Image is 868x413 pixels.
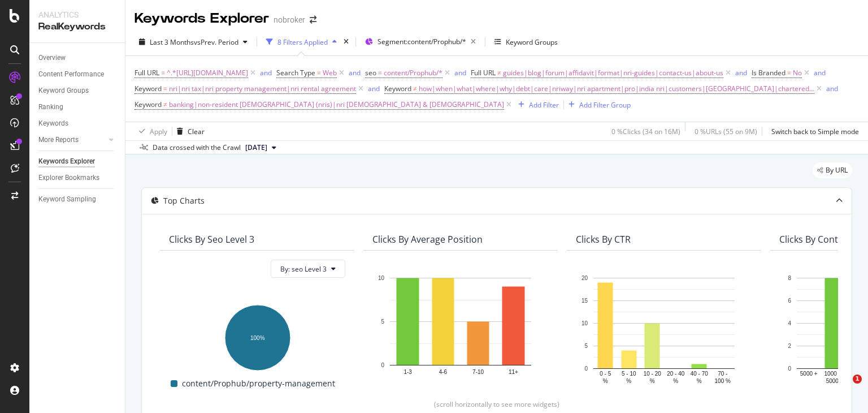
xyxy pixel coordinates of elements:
a: Ranking [38,101,117,113]
div: legacy label [813,162,852,178]
button: Keyword Groups [490,33,562,51]
button: By: seo Level 3 [271,260,345,278]
div: More Reports [38,134,79,146]
text: 0 [788,365,791,372]
div: Data crossed with the Crawl [153,143,241,153]
div: and [814,68,826,78]
span: nri|nri tax|nri property management|nri rental agreement [169,81,356,97]
text: 70 - [718,371,727,377]
span: how|when|what|where|why|debt|care|nriway|nri apartment|pro|india nri|customers|[GEOGRAPHIC_DATA]|... [419,81,814,97]
div: Clicks By CTR [576,234,631,245]
span: ≠ [413,84,417,93]
span: ≠ [163,100,167,109]
button: and [735,67,747,78]
text: 5000 + [800,371,818,377]
div: Top Charts [163,195,205,206]
span: = [787,68,791,78]
text: 2 [788,343,791,349]
a: Keywords Explorer [38,156,117,167]
div: Analytics [38,9,116,20]
text: 15 [581,298,588,304]
div: Switch back to Simple mode [771,127,859,136]
iframe: Intercom live chat [830,375,857,402]
button: and [814,67,826,78]
text: 20 - 40 [667,371,685,377]
button: and [454,67,466,78]
button: Apply [134,122,167,140]
text: 0 [584,365,588,372]
span: No [793,65,802,81]
button: and [260,67,272,78]
button: 8 Filters Applied [262,33,341,51]
text: 10 - 20 [644,371,662,377]
span: Last 3 Months [150,37,194,47]
div: Keyword Sampling [38,193,96,205]
span: 1 [853,375,862,384]
span: content/Prophub/* [384,65,442,81]
div: Keyword Groups [506,37,558,47]
a: Keyword Groups [38,85,117,97]
button: and [368,83,380,94]
a: More Reports [38,134,106,146]
text: 4-6 [439,369,448,375]
div: times [341,36,351,48]
text: 1-3 [403,369,412,375]
button: Clear [172,122,205,140]
svg: A chart. [372,272,549,382]
span: Search Type [276,68,315,78]
text: 10 [378,275,385,281]
a: Content Performance [38,68,117,80]
text: 1000 - [824,371,840,377]
div: Add Filter Group [579,100,631,110]
span: Keyword [384,84,411,93]
text: 5 - 10 [622,371,636,377]
div: Keyword Groups [38,85,89,97]
text: 100% [250,335,265,341]
text: 6 [788,298,791,304]
button: Add Filter [514,98,559,111]
div: and [260,68,272,78]
div: 8 Filters Applied [277,37,328,47]
div: and [735,68,747,78]
text: 0 - 5 [600,371,611,377]
span: = [317,68,321,78]
text: 8 [788,275,791,281]
text: % [626,378,631,384]
button: and [826,83,838,94]
div: RealKeywords [38,20,116,33]
span: Keyword [134,84,162,93]
div: Ranking [38,101,63,113]
text: 7-10 [472,369,484,375]
span: content/Prophub/property-management [182,377,335,390]
text: % [697,378,702,384]
div: Add Filter [529,100,559,110]
span: vs Prev. Period [194,37,238,47]
div: Apply [150,127,167,136]
span: By URL [826,167,848,174]
div: Keywords [38,118,68,130]
span: Web [323,65,337,81]
text: % [673,378,678,384]
a: Keywords [38,118,117,130]
span: guides|blog|forum|affidavit|format|nri-guides|contact-us|about-us [503,65,723,81]
span: = [161,68,165,78]
text: 5000 [826,378,839,384]
span: By: seo Level 3 [280,264,327,274]
div: 0 % URLs ( 55 on 9M ) [695,127,757,136]
div: A chart. [169,299,345,372]
span: Segment: content/Prophub/* [377,37,466,46]
span: ≠ [497,68,501,78]
text: 0 [381,362,384,368]
text: 20 [581,275,588,281]
div: and [368,84,380,93]
div: 0 % Clicks ( 34 on 16M ) [611,127,680,136]
text: 4 [788,320,791,326]
div: A chart. [576,272,752,386]
text: % [603,378,608,384]
div: (scroll horizontally to see more widgets) [155,399,838,409]
div: Clear [188,127,205,136]
span: Is Branded [752,68,785,78]
text: 11+ [509,369,518,375]
button: [DATE] [241,141,281,154]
